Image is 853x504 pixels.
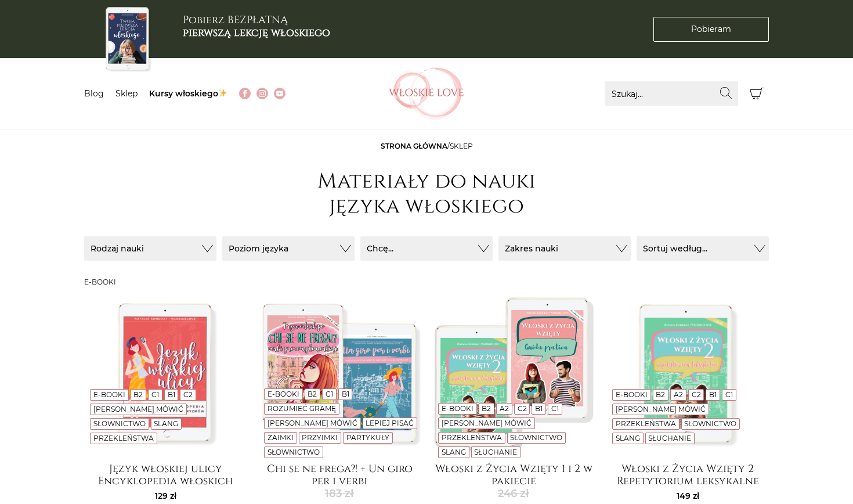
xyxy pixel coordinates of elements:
[151,390,159,399] a: C1
[674,390,683,399] a: A2
[222,236,355,261] button: Poziom języka
[93,419,146,428] a: Słownictwo
[381,142,447,150] a: Strona główna
[450,142,473,150] span: sklep
[616,434,640,442] a: Slang
[183,14,330,39] h3: Pobierz BEZPŁATNĄ
[709,390,717,399] a: B1
[326,390,333,398] a: C1
[93,405,183,413] a: [PERSON_NAME] mówić
[637,236,769,261] button: Sortuj według...
[498,236,631,261] button: Zakres nauki
[474,448,517,456] a: Słuchanie
[677,491,699,501] span: 149
[653,17,769,42] a: Pobieram
[442,404,474,413] a: E-booki
[606,463,769,486] a: Włoski z Życia Wzięty 2 Repetytorium leksykalne
[360,236,493,261] button: Chcę...
[342,390,349,398] a: B1
[381,142,473,150] span: /
[115,88,138,99] a: Sklep
[482,404,491,413] a: B2
[183,390,193,399] a: C2
[500,404,509,413] a: A2
[490,486,537,502] del: 246
[605,81,738,106] input: Szukaj...
[442,419,532,427] a: [PERSON_NAME] mówić
[616,405,706,413] a: [PERSON_NAME] mówić
[432,463,595,486] a: Włoski z Życia Wzięty 1 i 2 w pakiecie
[155,491,176,501] span: 129
[310,169,543,219] h1: Materiały do nauki języka włoskiego
[442,433,502,442] a: Przekleństwa
[510,433,562,442] a: Słownictwo
[133,390,143,399] a: B2
[389,67,464,120] img: Włoskielove
[308,390,317,398] a: B2
[268,390,299,398] a: E-booki
[84,236,216,261] button: Rodzaj nauki
[744,81,769,106] button: Koszyk
[84,88,104,99] a: Blog
[692,390,701,399] a: C2
[154,419,178,428] a: Slang
[268,433,294,442] a: Zaimki
[93,434,154,442] a: Przekleństwa
[684,419,736,428] a: Słownictwo
[442,448,466,456] a: Slang
[648,434,691,442] a: Słuchanie
[268,404,336,413] a: Rozumieć gramę
[93,390,125,399] a: E-booki
[268,419,357,427] a: [PERSON_NAME] mówić
[268,448,320,456] a: Słownictwo
[518,404,527,413] a: C2
[84,463,247,486] a: Język włoskiej ulicy Encyklopedia włoskich wulgaryzmów
[551,404,559,413] a: C1
[346,433,389,442] a: Partykuły
[725,390,733,399] a: C1
[535,404,543,413] a: B1
[691,23,731,35] span: Pobieram
[366,419,414,427] a: Lepiej pisać
[84,278,769,286] h3: E-booki
[168,390,175,399] a: B1
[258,463,421,486] a: Chi se ne frega?! + Un giro per i verbi
[656,390,665,399] a: B2
[316,486,363,502] del: 183
[219,89,227,97] img: ✨
[616,390,648,399] a: E-booki
[616,419,676,428] a: Przekleństwa
[149,88,227,99] a: Kursy włoskiego
[302,433,338,442] a: Przyimki
[183,26,330,40] b: pierwszą lekcję włoskiego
